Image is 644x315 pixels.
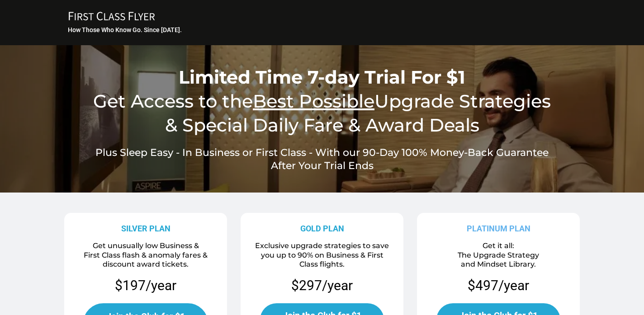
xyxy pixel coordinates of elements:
span: & Special Daily Fare & Award Deals [165,114,479,136]
p: $197/year [67,277,224,294]
span: Plus Sleep Easy - In Business or First Class - With our 90-Day 100% Money-Back Guarantee [95,146,549,159]
span: After Your Trial Ends [271,160,374,172]
strong: SILVER PLAN [121,224,170,233]
strong: GOLD PLAN [300,224,344,233]
strong: PLATINUM PLAN [467,224,530,233]
span: Limited Time 7-day Trial For $1 [179,66,465,88]
span: Exclusive upgrade strategies to save you up to 90% on Business & First Class flights. [255,241,389,269]
span: Get it all: [483,241,514,250]
u: Best Possible [253,90,374,112]
span: First Class flash & anomaly fares & discount award tickets. [84,251,208,269]
span: and Mindset Library. [461,260,536,268]
p: $497/year [468,277,529,294]
span: Get Access to the Upgrade Strategies [93,90,551,112]
span: Get unusually low Business & [93,241,199,250]
h3: How Those Who Know Go. Since [DATE]. [68,26,578,34]
p: $297/year [291,277,353,294]
span: The Upgrade Strategy [458,251,539,259]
